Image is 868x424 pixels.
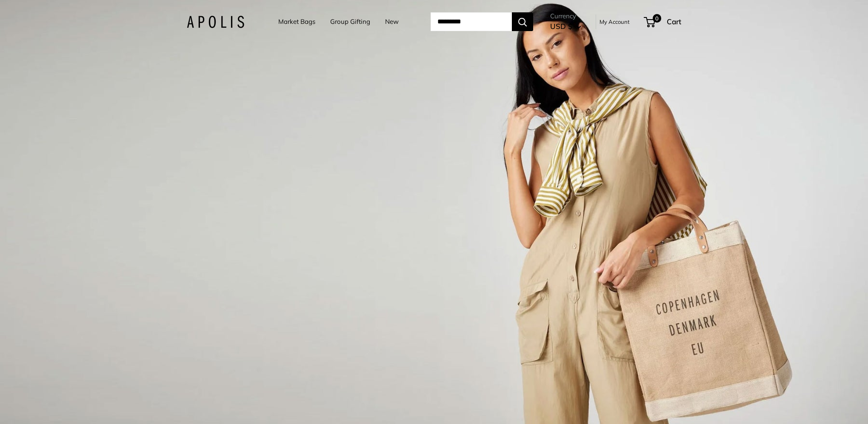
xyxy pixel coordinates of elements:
[667,17,681,26] span: Cart
[600,17,630,27] a: My Account
[385,16,399,28] a: New
[645,15,681,29] a: 0 Cart
[330,16,370,28] a: Group Gifting
[187,16,244,28] img: Apolis
[550,20,581,33] button: USD $
[278,16,315,28] a: Market Bags
[550,10,581,22] span: Currency
[512,12,533,31] button: Search
[431,12,512,31] input: Search...
[653,14,661,23] span: 0
[550,22,572,31] span: USD $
